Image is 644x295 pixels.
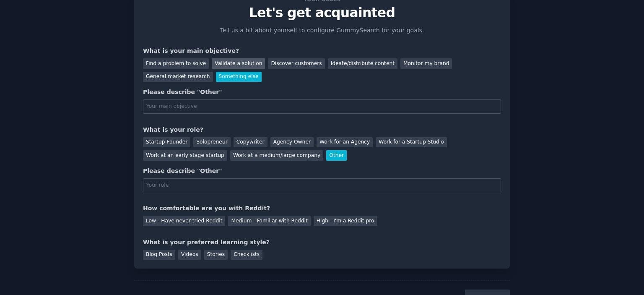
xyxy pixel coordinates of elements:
div: Ideate/distribute content [328,58,397,69]
div: Copywriter [234,137,267,148]
div: Solopreneur [193,137,230,148]
div: Medium - Familiar with Reddit [228,216,310,226]
div: Startup Founder [143,137,190,148]
div: Please describe "Other" [143,88,501,97]
input: Your role [143,178,501,193]
div: Blog Posts [143,250,175,260]
div: How comfortable are you with Reddit? [143,204,501,213]
div: Validate a solution [212,58,265,69]
div: Please describe "Other" [143,167,501,175]
div: Work at a medium/large company [230,150,323,161]
div: General market research [143,72,213,82]
div: What is your role? [143,125,501,134]
div: High - I'm a Reddit pro [314,216,377,226]
input: Your main objective [143,99,501,114]
div: Something else [216,72,262,82]
div: Low - Have never tried Reddit [143,216,225,226]
div: Discover customers [268,58,325,69]
div: Other [326,150,347,161]
div: Work for an Agency [317,137,373,148]
div: Find a problem to solve [143,58,209,69]
div: Checklists [231,250,262,260]
p: Let's get acquainted [143,5,501,20]
div: Videos [178,250,201,260]
p: Tell us a bit about yourself to configure GummySearch for your goals. [216,26,428,35]
div: Work for a Startup Studio [376,137,447,148]
div: Work at an early stage startup [143,150,227,161]
div: What is your preferred learning style? [143,238,501,247]
div: What is your main objective? [143,47,501,55]
div: Agency Owner [270,137,314,148]
div: Stories [204,250,228,260]
div: Monitor my brand [400,58,452,69]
